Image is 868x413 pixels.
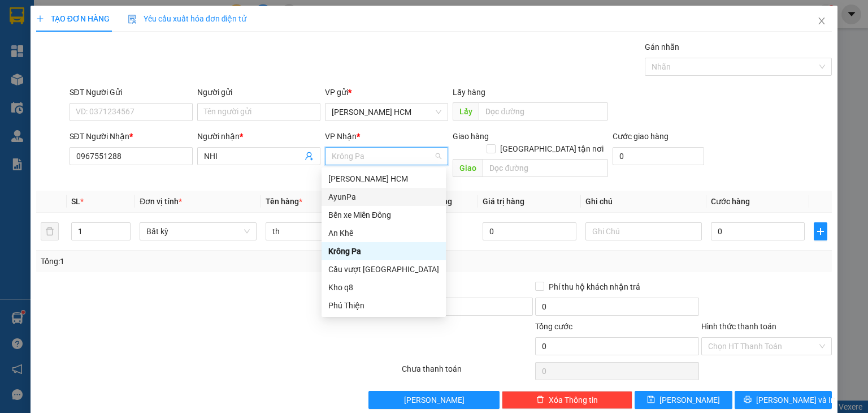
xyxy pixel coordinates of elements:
[585,222,702,240] input: Ghi Chú
[305,152,314,161] span: user-add
[328,263,439,276] div: Cầu vượt [GEOGRAPHIC_DATA]
[36,15,44,23] span: plus
[701,322,776,331] label: Hình thức thanh toán
[197,86,320,98] div: Người gửi
[814,227,827,236] span: plus
[266,222,382,240] input: VD: Bàn, Ghế
[483,197,524,206] span: Giá trị hàng
[332,148,441,165] span: Krông Pa
[368,391,499,409] button: [PERSON_NAME]
[635,391,732,409] button: save[PERSON_NAME]
[322,278,446,296] div: Kho q8
[36,14,110,23] span: TẠO ĐƠN HÀNG
[328,227,439,239] div: An Khê
[140,197,182,206] span: Đơn vị tính
[332,104,441,121] span: Trần Phú HCM
[70,86,193,98] div: SĐT Người Gửi
[453,102,479,121] span: Lấy
[328,173,439,185] div: [PERSON_NAME] HCM
[146,223,249,240] span: Bất kỳ
[101,43,123,57] span: Gửi:
[5,35,62,53] h2: R69G1I48
[404,394,465,406] span: [PERSON_NAME]
[328,191,439,203] div: AyunPa
[453,159,483,177] span: Giao
[322,242,446,260] div: Krông Pa
[735,391,832,409] button: printer[PERSON_NAME] và In
[128,14,247,23] span: Yêu cầu xuất hóa đơn điện tử
[101,62,221,75] span: [PERSON_NAME] HCM
[613,132,669,141] label: Cước giao hàng
[197,130,320,143] div: Người nhận
[71,197,80,206] span: SL
[756,394,835,406] span: [PERSON_NAME] và In
[453,88,485,97] span: Lấy hàng
[328,299,439,312] div: Phú Thiện
[41,255,336,268] div: Tổng: 1
[266,197,302,206] span: Tên hàng
[549,394,598,406] span: Xóa Thông tin
[744,395,752,405] span: printer
[70,130,193,143] div: SĐT Người Nhận
[535,322,572,331] span: Tổng cước
[806,6,837,37] button: Close
[711,197,750,206] span: Cước hàng
[453,132,489,141] span: Giao hàng
[536,395,544,405] span: delete
[29,8,76,25] b: Cô Hai
[613,147,704,165] input: Cước giao hàng
[101,78,129,98] span: cục
[502,391,632,409] button: deleteXóa Thông tin
[328,245,439,257] div: Krông Pa
[659,394,720,406] span: [PERSON_NAME]
[322,260,446,278] div: Cầu vượt Bình Phước
[325,86,448,98] div: VP gửi
[483,159,608,177] input: Dọc đường
[479,102,608,121] input: Dọc đường
[544,281,645,293] span: Phí thu hộ khách nhận trả
[322,224,446,242] div: An Khê
[645,42,679,51] label: Gán nhãn
[328,209,439,221] div: Bến xe Miền Đông
[128,15,137,24] img: icon
[322,188,446,206] div: AyunPa
[322,206,446,224] div: Bến xe Miền Đông
[322,170,446,188] div: Trần Phú HCM
[496,143,608,155] span: [GEOGRAPHIC_DATA] tận nơi
[814,222,827,240] button: plus
[581,191,706,213] th: Ghi chú
[41,222,59,240] button: delete
[101,31,142,39] span: [DATE] 18:02
[647,395,655,405] span: save
[328,281,439,294] div: Kho q8
[325,132,357,141] span: VP Nhận
[483,222,576,240] input: 0
[322,296,446,315] div: Phú Thiện
[817,16,826,25] span: close
[401,363,533,382] div: Chưa thanh toán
